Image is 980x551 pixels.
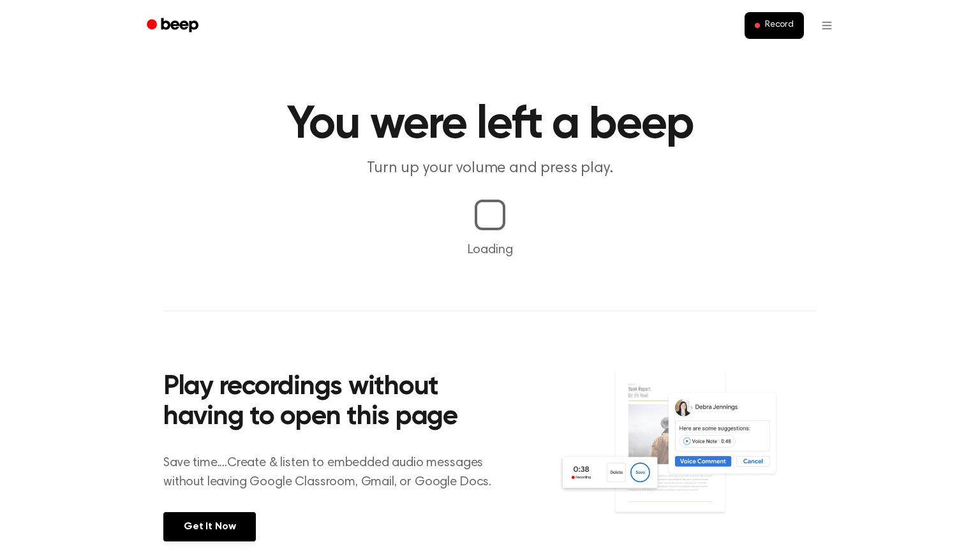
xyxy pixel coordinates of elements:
[163,512,256,541] a: Get It Now
[812,10,842,41] button: Open menu
[163,453,507,492] p: Save time....Create & listen to embedded audio messages without leaving Google Classroom, Gmail, ...
[163,102,817,148] h1: You were left a beep
[765,20,794,31] span: Record
[163,372,507,433] h2: Play recordings without having to open this page
[745,12,804,39] button: Record
[245,158,735,179] p: Turn up your volume and press play.
[558,369,817,540] img: Voice Comments on Docs and Recording Widget
[15,240,965,260] p: Loading
[138,13,210,38] a: Beep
